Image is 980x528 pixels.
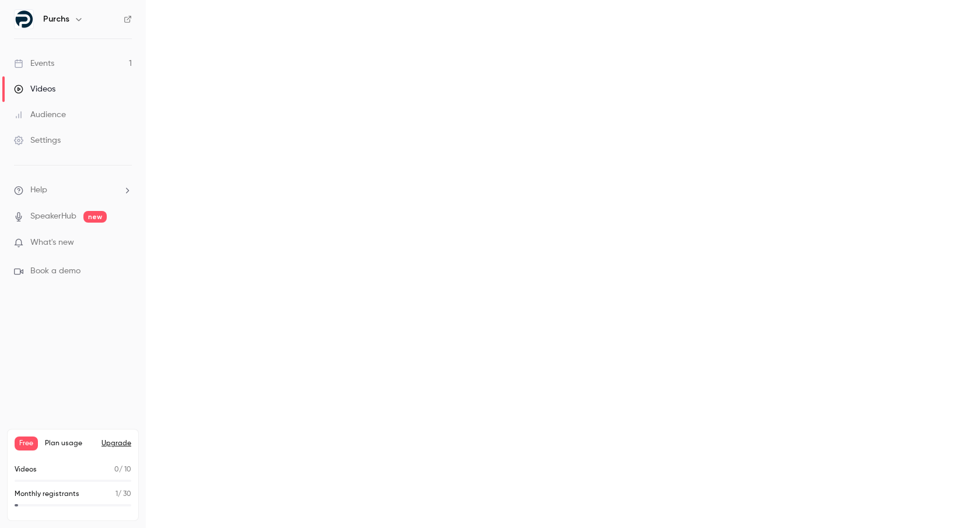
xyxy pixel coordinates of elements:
span: Book a demo [30,265,80,277]
iframe: Noticeable Trigger [118,238,132,248]
span: new [83,211,107,223]
button: Upgrade [101,439,131,448]
p: Videos [15,464,37,475]
div: Settings [14,135,61,146]
span: 1 [116,491,118,498]
div: Audience [14,109,66,121]
p: Monthly registrants [15,489,79,499]
p: / 10 [114,464,131,475]
img: Purchs [15,10,33,29]
span: Help [30,184,47,196]
span: Free [15,437,38,450]
h6: Purchs [43,13,69,25]
p: / 30 [116,489,131,499]
li: help-dropdown-opener [14,184,132,196]
div: Videos [14,83,55,95]
a: SpeakerHub [30,210,76,223]
span: What's new [30,237,74,249]
span: Plan usage [45,439,94,448]
div: Events [14,58,54,69]
span: 0 [114,466,119,473]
